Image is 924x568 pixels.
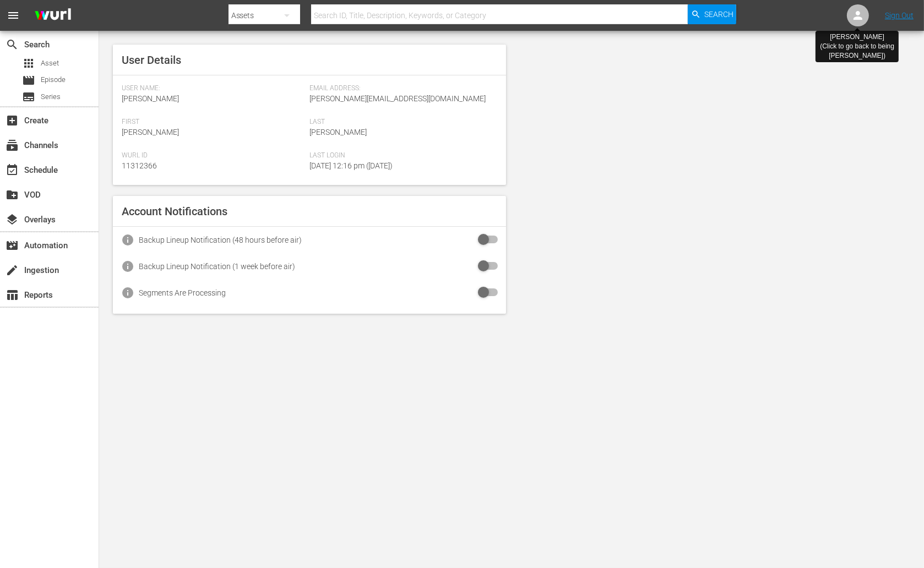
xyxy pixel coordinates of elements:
span: Last [309,118,492,127]
span: Schedule [6,163,19,177]
span: Reports [6,288,19,302]
span: Channels [6,139,19,152]
div: [PERSON_NAME] (Click to go back to being [PERSON_NAME] ) [820,32,894,61]
span: Asset [22,57,35,70]
span: Ingestion [6,264,19,277]
span: Search [6,38,19,51]
span: Episode [41,74,66,85]
span: Last Login [309,151,492,160]
span: menu [7,9,20,22]
span: User Details [122,53,181,67]
span: 11312366 [122,161,157,170]
span: Email Address: [309,84,492,93]
span: Search [704,4,733,24]
div: Backup Lineup Notification (1 week before air) [139,262,295,271]
span: Account Notifications [122,205,227,218]
span: First [122,118,304,127]
span: Series [22,90,35,103]
span: info [121,286,134,299]
span: Automation [6,239,19,252]
span: [PERSON_NAME] [309,128,367,136]
span: Overlays [6,213,19,226]
span: Create [6,114,19,127]
div: Segments Are Processing [139,288,226,297]
div: Backup Lineup Notification (48 hours before air) [139,236,302,244]
span: [DATE] 12:16 pm ([DATE]) [309,161,393,170]
span: Asset [41,58,59,69]
span: [PERSON_NAME] [122,128,179,136]
span: VOD [6,188,19,201]
span: Wurl Id [122,151,304,160]
span: Series [41,91,61,102]
span: info [121,233,134,247]
img: ans4CAIJ8jUAAAAAAAAAAAAAAAAAAAAAAAAgQb4GAAAAAAAAAAAAAAAAAAAAAAAAJMjXAAAAAAAAAAAAAAAAAAAAAAAAgAT5G... [26,3,79,29]
span: User Name: [122,84,304,93]
button: Search [688,4,736,24]
span: [PERSON_NAME] [122,94,179,103]
a: Sign Out [885,11,914,20]
span: info [121,260,134,273]
span: Episode [22,74,35,87]
span: [PERSON_NAME][EMAIL_ADDRESS][DOMAIN_NAME] [309,94,486,103]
